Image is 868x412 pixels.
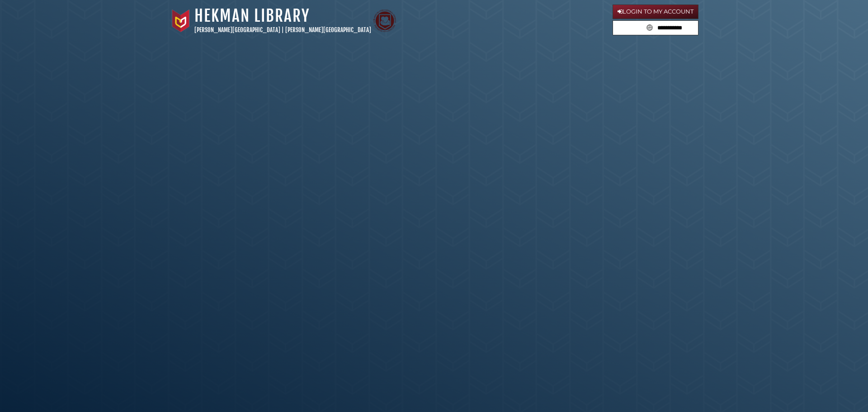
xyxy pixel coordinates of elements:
a: [PERSON_NAME][GEOGRAPHIC_DATA] [194,26,280,33]
a: [PERSON_NAME][GEOGRAPHIC_DATA] [285,26,371,33]
img: Calvin Theological Seminary [373,9,396,32]
img: Calvin University [170,9,192,32]
a: Hekman Library [194,6,310,26]
span: | [282,26,284,33]
a: Login to My Account [613,5,698,19]
form: Search library guides, policies, and FAQs. [613,20,698,36]
button: Search [644,21,656,33]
